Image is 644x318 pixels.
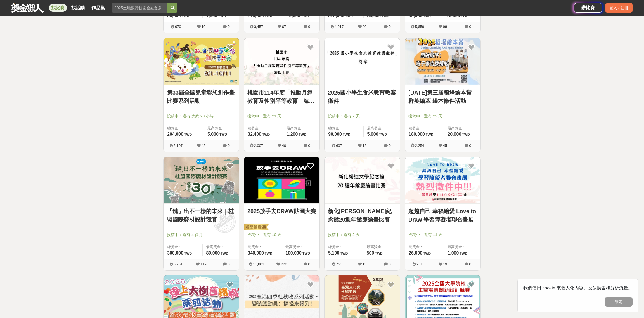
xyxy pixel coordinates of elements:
span: TWD [184,251,192,255]
span: 30,000 [409,13,422,18]
span: 40 [282,143,286,148]
a: 超越自己 幸福繪愛 Love to Draw 學習障礙者聯合畫展 [408,207,477,224]
span: 67 [282,25,286,29]
span: TWD [184,133,192,136]
span: TWD [182,14,189,18]
span: TWD [426,133,433,136]
span: 951 [416,262,423,266]
span: 0 [228,143,229,148]
a: 找比賽 [49,4,67,12]
span: 0 [469,143,471,148]
span: 投稿中：還有 7 天 [328,113,397,119]
span: 500 [367,251,374,255]
span: 3,457 [254,25,263,29]
a: [DATE]第三屆稻埕繪本賞-群英繪萃 繪本徵件活動 [408,88,477,105]
span: 80 [363,25,366,29]
span: TWD [461,14,468,18]
span: TWD [375,251,382,255]
span: TWD [301,14,309,18]
span: 0 [469,25,471,29]
span: 最高獎金： [448,126,477,131]
a: 2025國小學生食米教育教案徵件 [328,88,397,105]
a: Cover Image [164,38,239,85]
span: TWD [219,133,227,136]
span: 11,001 [253,262,264,266]
span: 投稿中：還有 大約 20 小時 [167,113,236,119]
span: TWD [343,133,350,136]
img: 老闆娘嚴選 [243,223,269,231]
span: 總獎金： [328,126,360,131]
span: 0 [308,262,310,266]
span: 607 [336,143,342,148]
span: TWD [462,133,470,136]
span: 0 [469,262,471,266]
span: 30,000 [167,13,181,18]
img: Cover Image [164,157,239,204]
span: 9 [308,25,310,29]
span: 5,100 [328,251,339,255]
span: 最高獎金： [206,244,236,250]
span: 180,000 [409,132,425,136]
span: 投稿中：還有 4 個月 [167,232,236,238]
span: 0 [228,262,229,266]
span: 220 [281,262,287,266]
span: 5,000 [367,132,378,136]
span: 總獎金： [167,244,199,250]
a: 新化[PERSON_NAME]紀念館20週年館慶繪畫比賽 [328,207,397,224]
span: 最高獎金： [448,244,477,250]
span: TWD [265,251,272,255]
a: Cover Image [405,38,480,85]
span: 2,254 [415,143,424,148]
img: Cover Image [325,38,400,85]
span: 0 [389,143,390,148]
span: 投稿中：還有 10 天 [247,232,316,238]
span: 2,007 [254,143,263,148]
span: 1,000 [448,251,459,255]
img: Cover Image [405,157,480,204]
a: 桃園市114年度「推動月經教育及性別平等教育」海報比賽 [247,88,316,105]
span: 總獎金： [248,126,280,131]
img: Cover Image [244,157,319,204]
span: 10,000 [287,13,300,18]
span: 45 [443,143,447,148]
a: 辦比賽 [574,3,602,13]
span: 20,000 [448,132,461,136]
span: 50,000 [367,13,381,18]
span: 751 [336,262,342,266]
span: TWD [265,14,272,18]
span: 100,000 [285,251,302,255]
span: TWD [423,251,431,255]
button: 確定 [605,297,633,307]
a: 找活動 [69,4,87,12]
span: 最高獎金： [287,126,316,131]
span: 10,000 [446,13,460,18]
a: 「鏈」出不一樣的未來｜桂盟國際廢材設計競賽 [167,207,236,224]
div: 登入 / 註冊 [605,3,633,13]
a: 作品集 [89,4,107,12]
span: 1,200 [287,132,298,136]
span: 204,000 [167,132,183,136]
span: 970 [175,25,181,29]
span: TWD [345,14,353,18]
span: 15 [363,262,366,266]
span: 投稿中：還有 2 天 [328,232,397,238]
span: TWD [221,251,228,255]
span: 0 [308,143,310,148]
img: Cover Image [405,38,480,85]
span: 300,000 [167,251,183,255]
span: TWD [382,14,389,18]
span: TWD [262,133,270,136]
img: Cover Image [164,38,239,85]
span: 19 [202,25,205,29]
span: TWD [218,14,226,18]
span: 80,000 [206,251,220,255]
span: 19 [443,262,447,266]
span: 173,000 [248,13,264,18]
a: Cover Image [325,157,400,204]
span: 總獎金： [248,244,278,250]
span: 投稿中：還有 21 天 [247,113,316,119]
span: TWD [379,133,387,136]
span: 投稿中：還有 22 天 [408,113,477,119]
span: 最高獎金： [207,126,236,131]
